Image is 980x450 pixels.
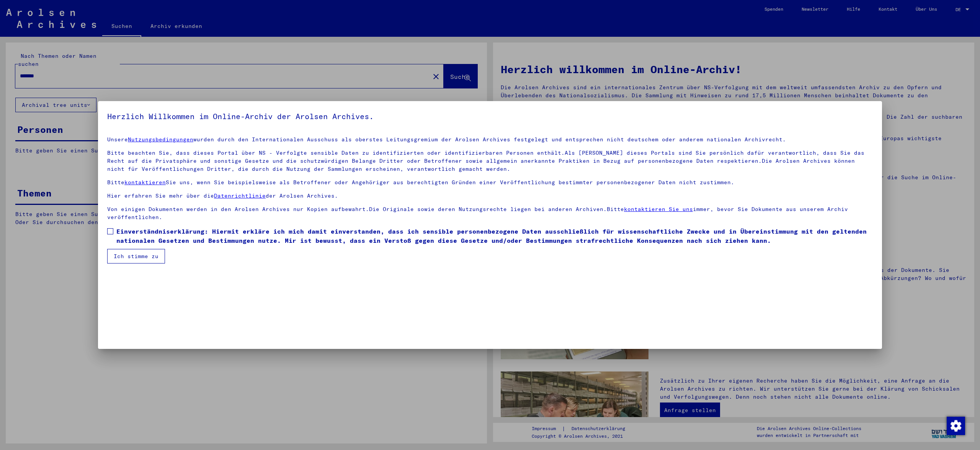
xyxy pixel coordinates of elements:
img: Zustimmung ändern [947,417,965,435]
p: Bitte Sie uns, wenn Sie beispielsweise als Betroffener oder Angehöriger aus berechtigten Gründen ... [107,178,873,187]
span: Einverständniserklärung: Hiermit erkläre ich mich damit einverstanden, dass ich sensible personen... [116,227,873,245]
p: Von einigen Dokumenten werden in den Arolsen Archives nur Kopien aufbewahrt.Die Originale sowie d... [107,205,873,221]
a: Datenrichtlinie [214,192,266,199]
a: kontaktieren [124,179,166,186]
a: kontaktieren Sie uns [624,206,693,213]
h5: Herzlich Willkommen im Online-Archiv der Arolsen Archives. [107,110,873,123]
p: Unsere wurden durch den Internationalen Ausschuss als oberstes Leitungsgremium der Arolsen Archiv... [107,136,873,144]
button: Ich stimme zu [107,249,165,263]
p: Bitte beachten Sie, dass dieses Portal über NS - Verfolgte sensible Daten zu identifizierten oder... [107,149,873,173]
a: Nutzungsbedingungen [128,136,193,143]
p: Hier erfahren Sie mehr über die der Arolsen Archives. [107,192,873,200]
